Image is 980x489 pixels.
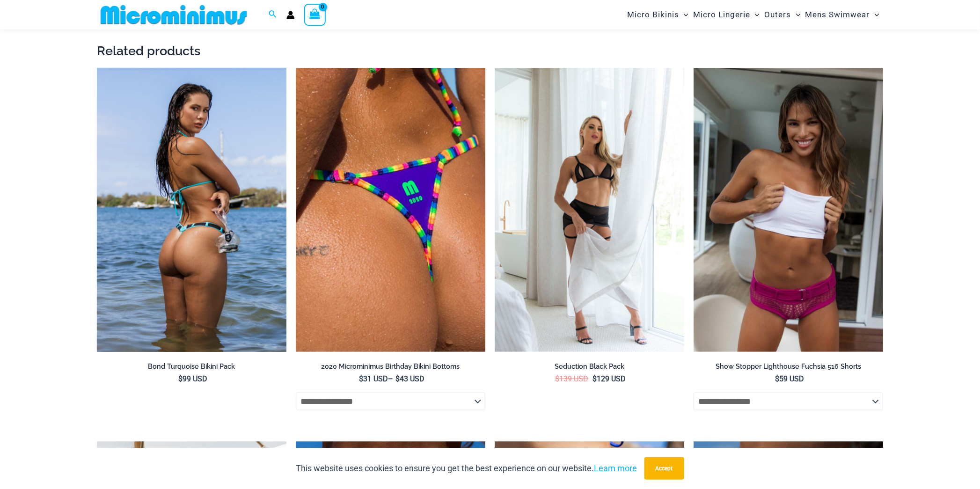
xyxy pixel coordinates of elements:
span: Outers [765,3,791,27]
a: Search icon link [269,9,277,21]
h2: Show Stopper Lighthouse Fuchsia 516 Shorts [694,362,883,371]
bdi: 139 USD [556,374,589,383]
bdi: 129 USD [593,374,626,383]
span: Menu Toggle [679,3,688,27]
button: Accept [644,457,684,480]
span: – [296,374,485,384]
nav: Site Navigation [623,1,883,28]
span: $ [593,374,597,383]
span: $ [178,374,183,383]
span: Micro Bikinis [627,3,679,27]
a: 2020 Microminimus Birthday Bikini Bottoms [296,362,485,374]
a: Lighthouse Fuchsia 516 Shorts 04Lighthouse Fuchsia 516 Shorts 05Lighthouse Fuchsia 516 Shorts 05 [694,68,883,352]
a: Learn more [594,463,637,473]
span: $ [775,374,779,383]
img: Seduction Black 1034 Bra 6034 Bottom 5019 skirt 11 [495,68,684,352]
a: Micro LingerieMenu ToggleMenu Toggle [691,3,762,27]
span: $ [395,374,400,383]
a: Bond Turquoise Bikini Pack [97,362,286,374]
h2: 2020 Microminimus Birthday Bikini Bottoms [296,362,485,371]
h2: Bond Turquoise Bikini Pack [97,362,286,371]
bdi: 99 USD [178,374,207,383]
a: Bond Turquoise 312 Top 492 Bottom 02Bond Turquoise 312 Top 492 Bottom 03Bond Turquoise 312 Top 49... [97,68,286,352]
a: Micro BikinisMenu ToggleMenu Toggle [625,3,691,27]
span: $ [359,374,363,383]
img: Bond Turquoise 312 Top 492 Bottom 03 [97,68,286,352]
bdi: 43 USD [395,374,424,383]
bdi: 31 USD [359,374,388,383]
a: OutersMenu ToggleMenu Toggle [762,3,803,27]
h2: Related products [97,43,883,59]
a: Mens SwimwearMenu ToggleMenu Toggle [803,3,882,27]
a: Seduction Black 1034 Bra 6034 Bottom 5019 skirt 11Seduction Black 1034 Bra 6034 Bottom 5019 skirt... [495,68,684,352]
p: This website uses cookies to ensure you get the best experience on our website. [296,461,637,475]
a: Seduction Black Pack [495,362,684,374]
h2: Seduction Black Pack [495,362,684,371]
a: Account icon link [286,11,295,19]
img: MM SHOP LOGO FLAT [97,4,251,25]
a: View Shopping Cart, empty [304,4,326,25]
img: 2020 Microminimus Birthday Bikini Bottoms [296,68,485,352]
img: Lighthouse Fuchsia 516 Shorts 04 [694,68,883,352]
span: Micro Lingerie [693,3,750,27]
span: Menu Toggle [870,3,879,27]
a: Show Stopper Lighthouse Fuchsia 516 Shorts [694,362,883,374]
bdi: 59 USD [775,374,804,383]
span: Mens Swimwear [805,3,870,27]
span: Menu Toggle [750,3,760,27]
span: $ [556,374,560,383]
span: Menu Toggle [791,3,801,27]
